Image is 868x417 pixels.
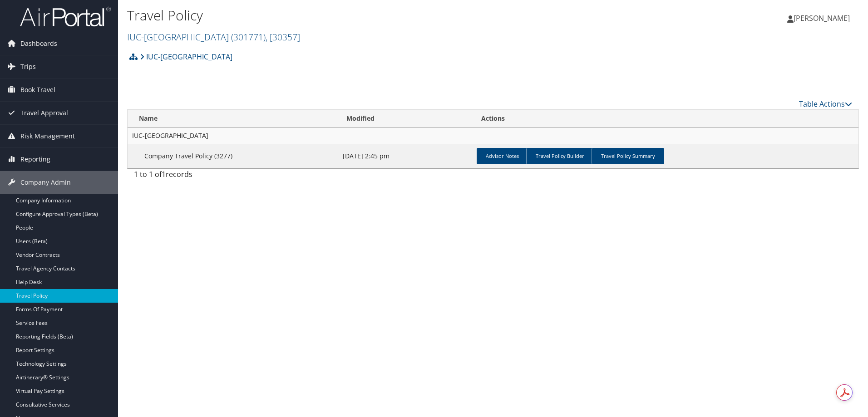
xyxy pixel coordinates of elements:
[477,148,528,164] a: Advisor Notes
[799,99,852,109] a: Table Actions
[162,169,166,179] span: 1
[787,5,859,32] a: [PERSON_NAME]
[20,55,36,78] span: Trips
[266,31,300,43] span: , [ 30357 ]
[20,125,75,147] span: Risk Management
[20,148,50,171] span: Reporting
[473,110,858,128] th: Actions
[140,48,232,66] a: IUC-[GEOGRAPHIC_DATA]
[128,128,858,144] td: IUC-[GEOGRAPHIC_DATA]
[338,144,473,168] td: [DATE] 2:45 pm
[128,144,338,168] td: Company Travel Policy (3277)
[128,110,338,128] th: Name: activate to sort column ascending
[134,169,303,184] div: 1 to 1 of records
[20,78,55,101] span: Book Travel
[127,31,300,43] a: IUC-[GEOGRAPHIC_DATA]
[338,110,473,128] th: Modified: activate to sort column ascending
[592,148,664,164] a: Travel Policy Summary
[20,102,68,124] span: Travel Approval
[526,148,593,164] a: Travel Policy Builder
[127,6,615,25] h1: Travel Policy
[20,6,111,27] img: airportal-logo.png
[20,32,57,55] span: Dashboards
[794,13,850,23] span: [PERSON_NAME]
[231,31,266,43] span: ( 301771 )
[20,171,71,194] span: Company Admin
